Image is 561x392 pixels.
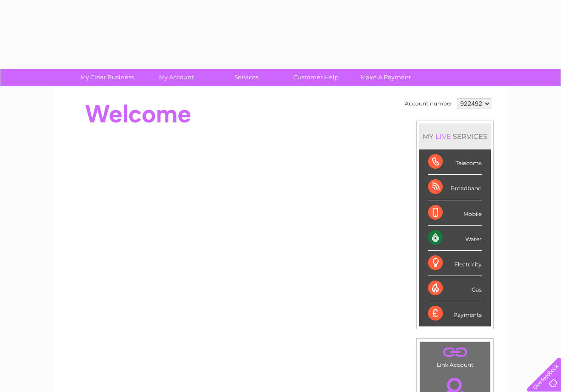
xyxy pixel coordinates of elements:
[278,69,354,86] a: Customer Help
[428,200,482,226] div: Mobile
[428,226,482,251] div: Water
[419,123,491,149] div: MY SERVICES
[402,96,455,111] td: Account number
[428,251,482,276] div: Electricity
[428,301,482,326] div: Payments
[348,69,423,86] a: Make A Payment
[434,132,453,141] div: LIVE
[69,69,145,86] a: My Clear Business
[428,276,482,301] div: Gas
[428,175,482,200] div: Broadband
[422,344,488,360] a: .
[139,69,214,86] a: My Account
[428,149,482,175] div: Telecoms
[209,69,284,86] a: Services
[419,342,490,370] td: Link Account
